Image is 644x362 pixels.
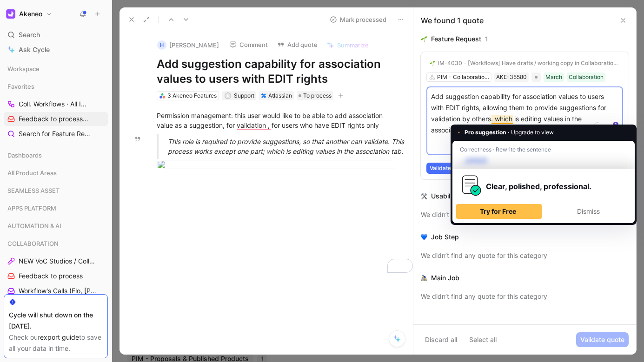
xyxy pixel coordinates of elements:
[421,209,629,220] div: We didn’t find any quote for this category
[4,148,108,162] div: Dashboards
[465,332,501,347] button: Select all
[4,184,108,197] div: SEAMLESS ASSET
[4,184,108,200] div: SEAMLESS ASSET
[576,332,629,347] button: Validate quote
[19,10,42,18] h1: Akeneo
[4,284,108,298] a: Workflow's Calls (Flo, [PERSON_NAME], [PERSON_NAME])
[268,91,292,100] div: Atlassian
[4,62,108,76] div: Workspace
[421,250,629,261] div: We didn’t find any quote for this category
[297,91,333,100] div: To process
[7,82,34,91] span: Favorites
[225,38,272,51] button: Comment
[19,114,91,124] span: Feedback to process
[153,38,223,52] button: H[PERSON_NAME]
[7,239,59,248] span: COLLABORATION
[421,332,461,347] button: Discard all
[168,137,406,156] div: This role is required to provide suggestions, so that another can validate. This process works ex...
[431,91,618,136] p: Add suggestion capability for association values to users with EDIT rights, allowing them to prov...
[4,269,108,283] a: Feedback to process
[157,40,166,50] div: H
[4,201,108,215] div: APPS PLATFORM
[4,237,108,250] div: COLLABORATION
[323,39,373,52] button: Summarize
[6,9,15,19] img: Akeneo
[9,309,103,332] div: Cycle will shut down on the [DATE].
[430,60,435,66] img: 🌱
[19,29,40,40] span: Search
[4,79,108,93] div: Favorites
[19,257,97,266] span: NEW VoC Studios / Collaboration
[19,286,100,296] span: Workflow's Calls (Flo, [PERSON_NAME], [PERSON_NAME])
[421,234,427,240] img: 💙
[4,28,108,42] div: Search
[438,59,620,67] div: IM-4030 - [Workflows] Have drafts / working copy in Collaboration Workflows
[234,92,254,99] span: Support
[4,112,108,126] a: Feedback to processCOLLABORATION
[421,15,484,26] div: We found 1 quote
[7,221,61,230] span: AUTOMATION & AI
[431,231,459,243] div: Job Step
[7,64,40,73] span: Workspace
[485,33,488,45] div: 1
[421,291,629,302] div: We didn’t find any quote for this category
[157,111,395,130] div: Permission management: this user would like to be able to add association value as a suggestion, ...
[9,332,103,354] div: Check our to save all your data in time.
[421,36,427,42] img: 🌱
[139,100,413,180] div: To enrich screen reader interactions, please activate Accessibility in Grammarly extension settings
[157,57,395,86] h1: Add suggestion capability for association values to users with EDIT rights
[325,13,391,26] button: Mark processed
[431,91,618,136] div: To enrich screen reader interactions, please activate Accessibility in Grammarly extension settings
[19,129,92,139] span: Search for Feature Requests
[4,7,54,20] button: AkeneoAkeneo
[337,41,369,49] span: Summarize
[167,91,217,100] div: 3 Akeneo Features
[4,254,108,268] a: NEW VoC Studios / Collaboration
[4,201,108,218] div: APPS PLATFORM
[40,333,79,341] a: export guide
[7,186,60,195] span: SEAMLESS ASSET
[7,151,42,160] span: Dashboards
[4,97,108,111] a: Coll. Workflows · All IMs
[4,43,108,57] a: Ask Cycle
[421,193,427,199] img: 🛠️
[4,166,108,183] div: All Product Areas
[4,219,108,236] div: AUTOMATION & AI
[4,219,108,233] div: AUTOMATION & AI
[7,204,56,213] span: APPS PLATFORM
[431,33,481,45] div: Feature Request
[19,99,92,109] span: Coll. Workflows · All IMs
[19,271,83,281] span: Feedback to process
[431,272,459,283] div: Main Job
[4,127,108,141] a: Search for Feature Requests
[426,163,454,174] button: Validate
[7,168,57,178] span: All Product Areas
[426,58,623,69] button: 🌱IM-4030 - [Workflows] Have drafts / working copy in Collaboration Workflows
[19,44,50,55] span: Ask Cycle
[4,166,108,180] div: All Product Areas
[4,148,108,165] div: Dashboards
[421,275,427,281] img: 🚴‍♂️
[273,38,322,51] button: Add quote
[225,93,230,98] div: S
[431,191,488,202] div: Usability Problems
[303,91,332,100] span: To process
